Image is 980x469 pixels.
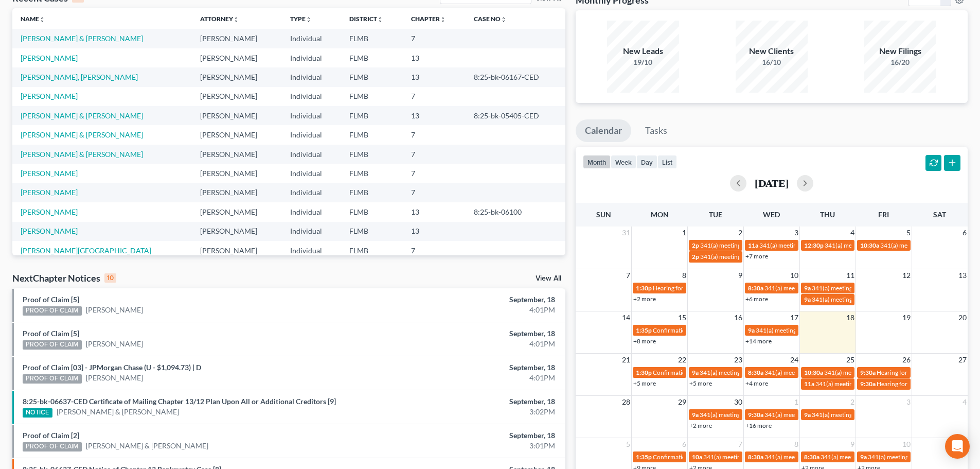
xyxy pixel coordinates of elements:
span: 9a [860,453,867,461]
td: [PERSON_NAME] [192,106,282,125]
div: 16/20 [864,57,936,67]
td: FLMB [341,29,403,48]
a: Nameunfold_more [21,15,45,23]
a: +5 more [633,379,656,387]
td: FLMB [341,183,403,202]
span: 4 [849,227,856,239]
td: FLMB [341,48,403,67]
a: 8:25-bk-06637-CED Certificate of Mailing Chapter 13/12 Plan Upon All or Additional Creditors [9] [23,397,336,406]
span: 341(a) meeting for [PERSON_NAME] [764,453,864,461]
span: 4 [961,396,968,408]
td: Individual [282,145,341,164]
span: 25 [845,354,856,366]
td: [PERSON_NAME] [192,29,282,48]
span: 341(a) meeting for [PERSON_NAME] [815,380,915,388]
td: 7 [403,125,466,144]
span: 8:30a [748,453,763,461]
span: 8:30a [748,284,763,292]
a: Chapterunfold_more [411,15,446,23]
a: [PERSON_NAME] [21,207,78,216]
span: 2 [849,396,856,408]
span: 7 [625,269,631,282]
span: 12:30p [804,241,824,249]
span: Wed [763,210,780,219]
span: 8:30a [804,453,819,461]
span: 9:30a [748,411,763,419]
td: 13 [403,202,466,221]
span: 9 [737,269,743,282]
a: [PERSON_NAME], [PERSON_NAME] [21,73,138,81]
div: 16/10 [736,57,808,67]
span: 20 [957,311,968,324]
span: 13 [957,269,968,282]
span: Tue [709,210,722,219]
span: 16 [733,311,743,324]
div: 10 [104,273,116,283]
span: 341(a) meeting for [PERSON_NAME] & [PERSON_NAME] [700,253,854,260]
h2: [DATE] [755,178,789,188]
td: Individual [282,48,341,67]
span: 23 [733,354,743,366]
div: New Clients [736,45,808,57]
td: Individual [282,222,341,241]
span: 341(a) meeting for [PERSON_NAME] [868,453,967,461]
a: [PERSON_NAME] [86,305,143,315]
span: 14 [621,311,631,324]
td: 7 [403,183,466,202]
div: Open Intercom Messenger [945,434,970,459]
a: [PERSON_NAME] & [PERSON_NAME] [21,150,143,159]
span: 341(a) meeting for [PERSON_NAME] & [PERSON_NAME] [756,326,910,334]
a: +7 more [745,252,768,260]
td: FLMB [341,241,403,260]
span: Hearing for [PERSON_NAME] [653,284,733,292]
a: Typeunfold_more [290,15,312,23]
span: 341(a) meeting for [PERSON_NAME] [812,284,911,292]
div: 4:01PM [384,305,555,315]
td: [PERSON_NAME] [192,183,282,202]
span: 8 [681,269,687,282]
td: 7 [403,29,466,48]
span: 1:35p [636,326,652,334]
span: Fri [878,210,889,219]
span: 9 [849,438,856,450]
a: [PERSON_NAME] [21,188,78,197]
span: 8 [793,438,799,450]
div: 4:01PM [384,373,555,383]
td: 7 [403,145,466,164]
div: September, 18 [384,328,555,339]
span: 9a [748,326,755,334]
span: 341(a) meeting for [PERSON_NAME] [764,369,864,376]
span: 9:30a [860,380,876,388]
span: Sat [933,210,946,219]
div: New Leads [607,45,679,57]
span: 2p [692,241,699,249]
div: 19/10 [607,57,679,67]
span: 8:30a [748,369,763,376]
span: Mon [651,210,669,219]
span: 12 [901,269,912,282]
span: 27 [957,354,968,366]
span: 341(a) meeting for [PERSON_NAME] [700,369,799,376]
span: 26 [901,354,912,366]
span: 19 [901,311,912,324]
td: Individual [282,106,341,125]
a: [PERSON_NAME] [21,227,78,235]
span: 15 [677,311,687,324]
span: 1 [681,227,687,239]
a: Proof of Claim [2] [23,431,79,440]
a: [PERSON_NAME] & [PERSON_NAME] [21,111,143,120]
a: [PERSON_NAME] & [PERSON_NAME] [21,130,143,139]
td: Individual [282,125,341,144]
a: [PERSON_NAME] [21,92,78,100]
i: unfold_more [233,16,239,23]
span: 1:30p [636,284,652,292]
div: PROOF OF CLAIM [23,340,82,350]
td: [PERSON_NAME] [192,125,282,144]
td: FLMB [341,67,403,86]
a: Attorneyunfold_more [200,15,239,23]
a: [PERSON_NAME] & [PERSON_NAME] [21,34,143,43]
td: 7 [403,87,466,106]
div: September, 18 [384,362,555,373]
span: 10 [901,438,912,450]
span: 24 [789,354,799,366]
